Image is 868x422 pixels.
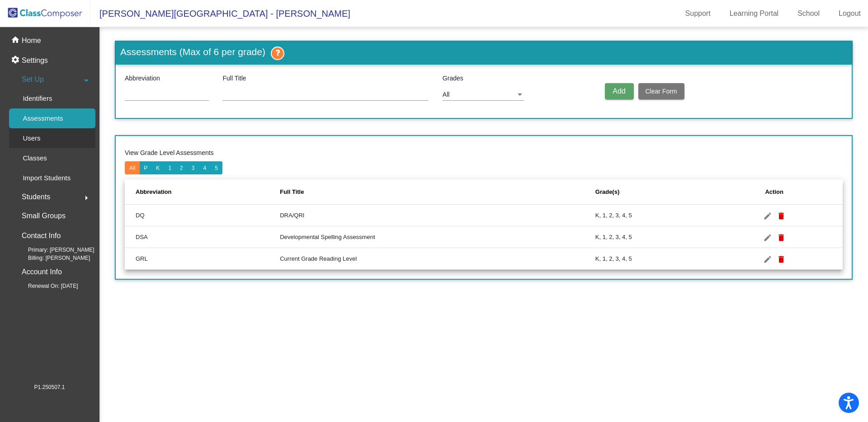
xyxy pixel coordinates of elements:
a: Logout [831,6,868,21]
p: Account Info [22,266,62,278]
span: [PERSON_NAME][GEOGRAPHIC_DATA] - [PERSON_NAME] [90,6,350,21]
button: All [125,161,140,174]
td: K, 1, 2, 3, 4, 5 [595,248,717,270]
a: Support [678,6,718,21]
a: Learning Portal [722,6,786,21]
p: Home [22,35,41,46]
a: School [790,6,827,21]
span: Clear Form [646,88,677,95]
p: Assessments [23,113,63,124]
span: Renewal On: [DATE] [14,282,78,290]
mat-label: Abbreviation [125,75,160,82]
mat-icon: home [11,35,22,46]
mat-icon: arrow_right [81,192,92,203]
td: DSA [125,226,280,248]
button: 1 [164,161,176,174]
mat-icon: edit [762,211,773,221]
button: Add [605,83,634,99]
th: Action [717,179,843,205]
mat-label: Full Title [222,75,246,82]
button: Clear Form [638,83,684,99]
p: Small Groups [22,210,66,222]
td: K, 1, 2, 3, 4, 5 [595,205,717,226]
p: Contact Info [22,230,61,242]
th: Full Title [280,179,595,205]
p: Classes [23,153,47,164]
mat-icon: settings [11,55,22,66]
p: Users [23,133,40,144]
button: 5 [210,161,222,174]
button: 2 [175,161,188,174]
td: DRA/QRI [280,205,595,226]
h3: Assessments (Max of 6 per grade) [120,46,265,57]
button: K [151,161,164,174]
mat-icon: arrow_drop_down [81,75,92,86]
td: GRL [125,248,280,270]
button: 3 [187,161,199,174]
mat-icon: edit [762,254,773,265]
p: Settings [22,55,48,66]
td: DQ [125,205,280,226]
span: Billing: [PERSON_NAME] [14,254,90,262]
td: Current Grade Reading Level [280,248,595,270]
td: Developmental Spelling Assessment [280,226,595,248]
p: Import Students [23,173,71,183]
mat-icon: delete [776,232,787,243]
button: 4 [198,161,211,174]
td: K, 1, 2, 3, 4, 5 [595,226,717,248]
mat-icon: delete [776,211,787,221]
mat-select-trigger: All [443,91,450,98]
span: Add [613,87,625,95]
span: Primary: [PERSON_NAME] [14,246,94,254]
p: Identifiers [23,93,52,104]
mat-icon: delete [776,254,787,265]
button: P [139,161,152,174]
mat-icon: edit [762,232,773,243]
th: Grade(s) [595,179,717,205]
span: Set Up [22,73,44,86]
span: Students [22,191,50,203]
a: View Grade Level Assessments [125,149,214,156]
mat-label: Grades [443,74,550,83]
th: Abbreviation [125,179,280,205]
